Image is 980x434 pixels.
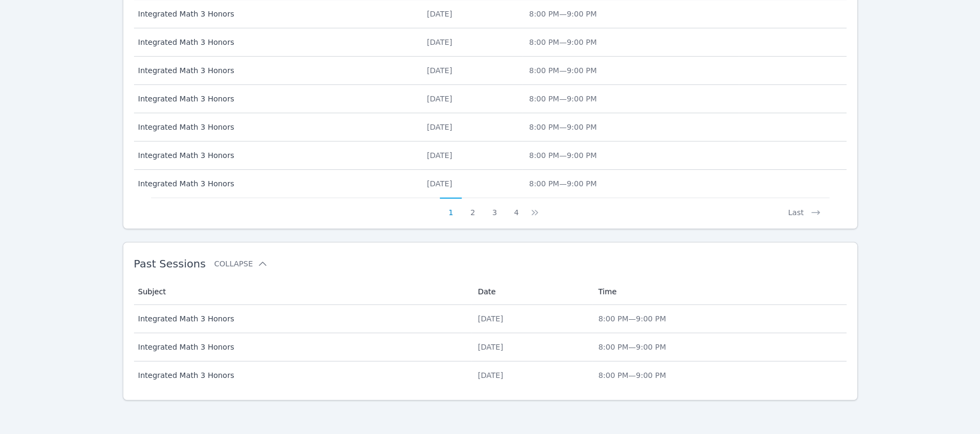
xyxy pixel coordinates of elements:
[214,258,267,269] button: Collapse
[529,94,597,103] span: 8:00 PM — 9:00 PM
[134,141,847,170] tr: Integrated Math 3 Honors[DATE]8:00 PM—9:00 PM
[529,123,597,131] span: 8:00 PM — 9:00 PM
[427,93,516,104] div: [DATE]
[471,279,592,305] th: Date
[598,371,666,380] span: 8:00 PM — 9:00 PM
[134,279,472,305] th: Subject
[592,279,847,305] th: Time
[478,342,586,352] div: [DATE]
[138,178,414,189] span: Integrated Math 3 Honors
[138,122,414,132] span: Integrated Math 3 Honors
[134,305,847,333] tr: Integrated Math 3 Honors[DATE]8:00 PM—9:00 PM
[505,198,527,218] button: 4
[427,122,516,132] div: [DATE]
[440,198,462,218] button: 1
[134,113,847,141] tr: Integrated Math 3 Honors[DATE]8:00 PM—9:00 PM
[138,150,414,161] span: Integrated Math 3 Honors
[427,65,516,76] div: [DATE]
[138,65,414,76] span: Integrated Math 3 Honors
[529,179,597,188] span: 8:00 PM — 9:00 PM
[134,361,847,389] tr: Integrated Math 3 Honors[DATE]8:00 PM—9:00 PM
[138,9,414,19] span: Integrated Math 3 Honors
[134,85,847,113] tr: Integrated Math 3 Honors[DATE]8:00 PM—9:00 PM
[134,57,847,85] tr: Integrated Math 3 Honors[DATE]8:00 PM—9:00 PM
[598,314,666,323] span: 8:00 PM — 9:00 PM
[427,9,516,19] div: [DATE]
[462,198,484,218] button: 2
[134,257,206,270] span: Past Sessions
[484,198,505,218] button: 3
[529,38,597,46] span: 8:00 PM — 9:00 PM
[134,170,847,198] tr: Integrated Math 3 Honors[DATE]8:00 PM—9:00 PM
[598,343,666,351] span: 8:00 PM — 9:00 PM
[427,178,516,189] div: [DATE]
[138,37,414,48] span: Integrated Math 3 Honors
[478,313,586,324] div: [DATE]
[134,333,847,361] tr: Integrated Math 3 Honors[DATE]8:00 PM—9:00 PM
[138,93,414,104] span: Integrated Math 3 Honors
[478,370,586,381] div: [DATE]
[427,37,516,48] div: [DATE]
[779,198,829,218] button: Last
[138,342,465,352] span: Integrated Math 3 Honors
[138,370,465,381] span: Integrated Math 3 Honors
[529,151,597,160] span: 8:00 PM — 9:00 PM
[138,313,465,324] span: Integrated Math 3 Honors
[529,10,597,18] span: 8:00 PM — 9:00 PM
[529,66,597,75] span: 8:00 PM — 9:00 PM
[427,150,516,161] div: [DATE]
[134,28,847,57] tr: Integrated Math 3 Honors[DATE]8:00 PM—9:00 PM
